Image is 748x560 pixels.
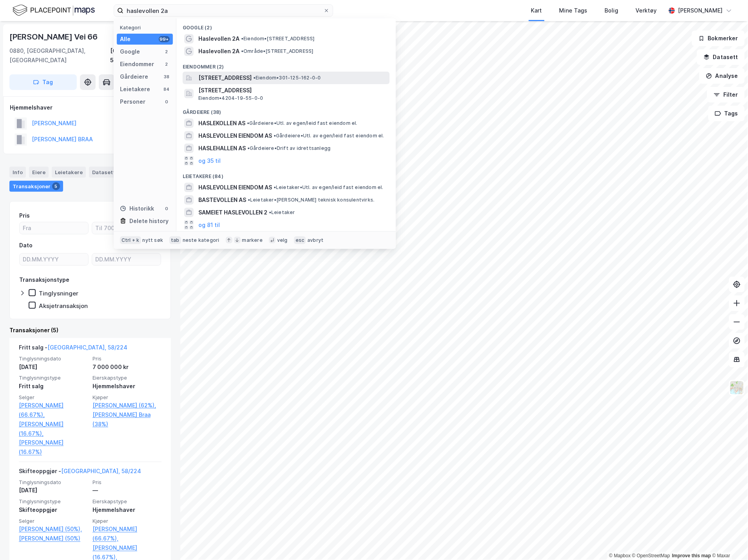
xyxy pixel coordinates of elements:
div: Tinglysninger [39,290,78,297]
div: [DATE] [19,362,88,372]
div: esc [294,236,306,244]
button: Tags [708,106,745,121]
div: Personer [120,97,145,106]
div: Alle [120,34,131,44]
div: Transaksjoner (5) [9,326,171,335]
span: HASLEKOLLEN AS [198,119,245,128]
span: Haslevollen 2A [198,47,240,56]
div: 0 [163,99,170,105]
span: Kjøper [93,394,162,401]
div: 38 [163,74,170,80]
div: Ctrl + k [120,236,141,244]
span: Eiendom • [STREET_ADDRESS] [241,36,315,42]
div: Kontrollprogram for chat [709,522,748,560]
button: og 35 til [198,156,221,166]
span: Eiendom • 4204-19-55-0-0 [198,95,263,101]
span: BASTEVOLLEN AS [198,195,246,205]
div: Datasett [89,167,118,178]
div: — [93,486,162,495]
div: Google (2) [176,18,396,32]
span: • [241,48,243,54]
a: [PERSON_NAME] (62%), [93,401,162,410]
span: Selger [19,394,88,401]
span: Eiendom • 301-125-162-0-0 [253,75,321,81]
div: Kart [531,6,542,15]
span: Pris [93,355,162,362]
span: Gårdeiere • Utl. av egen/leid fast eiendom el. [247,120,358,126]
a: [PERSON_NAME] (16.67%), [19,420,88,438]
span: Leietaker • Utl. av egen/leid fast eiendom el. [274,184,383,191]
div: Fritt salg - [19,343,127,355]
div: Transaksjoner [9,181,63,192]
span: Leietaker [269,209,295,216]
div: Eiere [29,167,49,178]
span: • [241,36,243,41]
div: Verktøy [636,6,657,15]
div: Delete history [129,216,169,226]
button: og 81 til [198,220,220,230]
span: • [269,209,271,215]
div: [PERSON_NAME] [678,6,723,15]
a: [PERSON_NAME] (16.67%) [19,438,88,457]
div: tab [169,236,181,244]
input: DD.MM.YYYY [92,254,161,265]
div: Pris [19,211,30,220]
span: • [253,75,256,81]
input: Fra [20,222,88,234]
span: • [274,184,276,190]
span: Område • [STREET_ADDRESS] [241,48,314,54]
span: Gårdeiere • Drift av idrettsanlegg [247,145,331,151]
a: OpenStreetMap [632,553,670,559]
img: logo.f888ab2527a4732fd821a326f86c7f29.svg [13,4,95,17]
span: Eierskapstype [93,375,162,381]
div: nytt søk [143,237,163,243]
div: 7 000 000 kr [93,362,162,372]
input: Til 7000000 [92,222,161,234]
input: Søk på adresse, matrikkel, gårdeiere, leietakere eller personer [123,5,323,16]
span: Haslevollen 2A [198,34,240,43]
a: [PERSON_NAME] (66.67%), [93,525,162,544]
a: [PERSON_NAME] (50%) [19,534,88,544]
div: Skifteoppgjør - [19,467,141,479]
div: Gårdeiere [120,72,148,81]
iframe: Chat Widget [709,522,748,560]
a: [GEOGRAPHIC_DATA], 58/224 [47,344,127,351]
span: Tinglysningsdato [19,479,88,486]
div: neste kategori [183,237,220,243]
div: 5 [52,182,60,190]
img: Z [730,380,744,395]
div: Info [9,167,26,178]
div: Fritt salg [19,382,88,391]
div: Hjemmelshaver [10,103,171,112]
div: [PERSON_NAME] Vei 66 [9,31,99,43]
span: Tinglysningstype [19,375,88,381]
span: • [247,120,249,126]
span: Leietaker • [PERSON_NAME] teknisk konsulentvirks. [248,197,375,203]
div: 84 [163,86,170,92]
div: Hjemmelshaver [93,382,162,391]
div: Google [120,47,140,56]
div: Gårdeiere (38) [176,103,396,117]
button: Tag [9,74,77,90]
div: Dato [19,241,33,250]
div: markere [242,237,263,243]
div: velg [277,237,288,243]
span: Eierskapstype [93,499,162,505]
div: Transaksjonstype [19,275,69,285]
div: Mine Tags [559,6,588,15]
a: [PERSON_NAME] Braa (38%) [93,410,162,429]
span: Gårdeiere • Utl. av egen/leid fast eiendom el. [274,133,384,139]
div: [GEOGRAPHIC_DATA], 58/224 [110,46,171,65]
button: Datasett [697,49,745,65]
span: HASLEVOLLEN EIENDOM AS [198,183,272,192]
button: Analyse [699,68,745,84]
div: Leietakere [120,85,150,94]
div: Leietakere (84) [176,167,396,181]
span: Tinglysningsdato [19,355,88,362]
a: [PERSON_NAME] (50%), [19,525,88,534]
span: Kjøper [93,518,162,525]
span: HASLEHALLEN AS [198,144,246,153]
div: 2 [163,61,170,67]
div: Hjemmelshaver [93,506,162,515]
span: Selger [19,518,88,525]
